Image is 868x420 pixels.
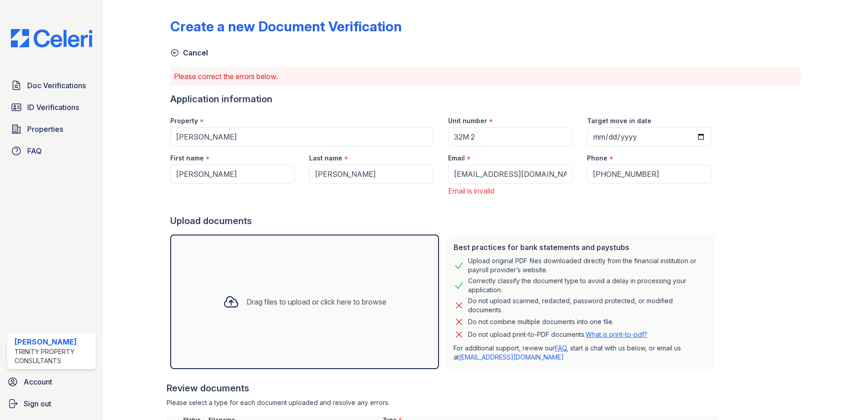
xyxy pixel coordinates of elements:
[27,102,79,113] span: ID Verifications
[7,76,96,95] a: Doc Verifications
[7,98,96,116] a: ID Verifications
[15,336,92,347] div: [PERSON_NAME]
[7,120,96,138] a: Properties
[448,185,572,196] div: Email is invalid
[174,71,797,82] p: Please correct the errors below.
[170,154,204,163] label: First name
[468,276,708,295] div: Correctly classify the document type to avoid a delay in processing your application.
[468,316,614,327] div: Do not combine multiple documents into one file.
[468,330,647,339] p: Do not upload print-to-PDF documents.
[247,296,386,307] div: Drag files to upload or click here to browse
[170,93,719,105] div: Application information
[170,47,208,58] a: Cancel
[555,344,567,352] a: FAQ
[24,398,51,409] span: Sign out
[27,124,63,135] span: Properties
[27,145,42,156] span: FAQ
[24,376,52,387] span: Account
[167,398,719,407] div: Please select a type for each document uploaded and resolve any errors.
[309,154,342,163] label: Last name
[468,256,708,275] div: Upload original PDF files downloaded directly from the financial institution or payroll provider’...
[170,116,198,125] label: Property
[167,382,719,395] div: Review documents
[468,296,708,315] div: Do not upload scanned, redacted, password protected, or modified documents.
[587,116,651,125] label: Target move in date
[587,154,607,163] label: Phone
[4,395,99,413] a: Sign out
[7,142,96,160] a: FAQ
[4,373,99,391] a: Account
[170,18,402,35] div: Create a new Document Verification
[15,347,92,365] div: Trinity Property Consultants
[586,330,647,338] a: What is print-to-pdf?
[454,344,708,362] p: For additional support, review our , start a chat with us below, or email us at
[454,242,708,253] div: Best practices for bank statements and paystubs
[27,80,86,91] span: Doc Verifications
[170,215,719,227] div: Upload documents
[448,154,465,163] label: Email
[448,116,487,125] label: Unit number
[459,353,564,361] a: [EMAIL_ADDRESS][DOMAIN_NAME]
[4,29,99,47] img: CE_Logo_Blue-a8612792a0a2168367f1c8372b55b34899dd931a85d93a1a3d3e32e68fde9ad4.png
